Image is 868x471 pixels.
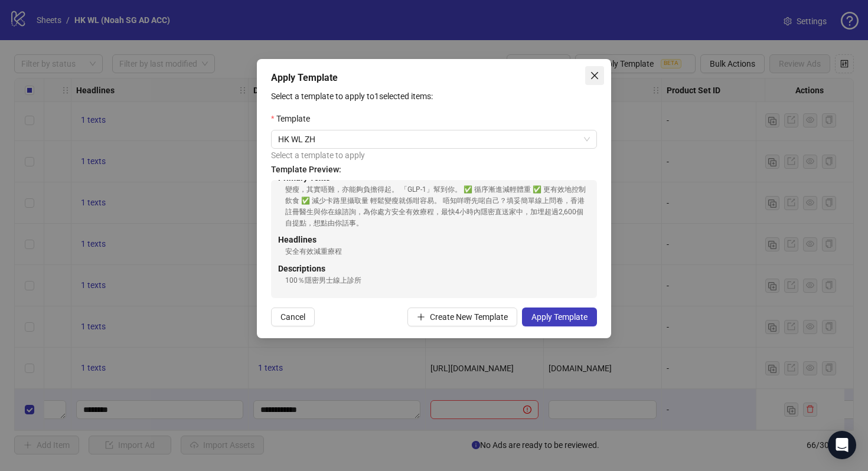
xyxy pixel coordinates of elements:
[271,163,597,176] h4: Template Preview:
[271,90,597,103] p: Select a template to apply to 1 selected items:
[271,308,315,326] button: Cancel
[285,246,590,257] div: 安全有效減重療程
[590,71,599,80] span: close
[271,112,318,125] label: Template
[585,66,604,85] button: Close
[430,312,508,322] span: Create New Template
[285,184,590,228] div: 變瘦，其實唔難，亦能夠負擔得起。 「GLP-1」幫到你。 ✅ 循序漸進減輕體重 ✅ 更有效地控制飲食 ✅ 減少卡路里攝取量 輕鬆變瘦就係咁容易。 唔知咩嘢先啱自己？填妥簡單線上問卷，香港註冊醫生...
[280,312,305,322] span: Cancel
[407,308,517,326] button: Create New Template
[522,308,597,326] button: Apply Template
[417,313,425,321] span: plus
[531,312,588,322] span: Apply Template
[271,149,597,162] div: Select a template to apply
[278,264,325,273] strong: Descriptions
[278,235,316,244] strong: Headlines
[278,130,590,148] span: HK WL ZH
[285,275,590,286] div: 100％隱密男士線上診所
[271,71,597,85] div: Apply Template
[828,431,856,459] div: Open Intercom Messenger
